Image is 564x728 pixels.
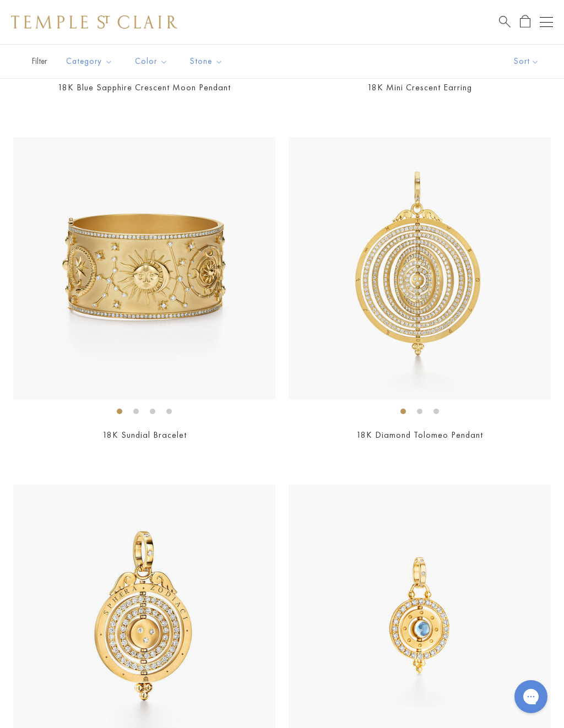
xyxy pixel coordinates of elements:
[182,49,231,74] button: Stone
[489,45,564,78] button: Show sort by
[367,82,472,93] a: 18K Mini Crescent Earring
[289,137,551,399] img: 18K Diamond Tolomeo Pendant
[520,15,530,29] a: Open Shopping Bag
[127,49,176,74] button: Color
[13,137,275,399] img: 18K Sundial Bracelet
[540,15,553,29] button: Open navigation
[356,429,483,441] a: 18K Diamond Tolomeo Pendant
[61,55,121,68] span: Category
[509,676,553,717] iframe: Gorgias live chat messenger
[102,429,187,441] a: 18K Sundial Bracelet
[58,49,121,74] button: Category
[185,55,231,68] span: Stone
[11,15,177,29] img: Temple St. Clair
[129,55,176,68] span: Color
[499,15,511,29] a: Search
[58,82,231,93] a: 18K Blue Sapphire Crescent Moon Pendant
